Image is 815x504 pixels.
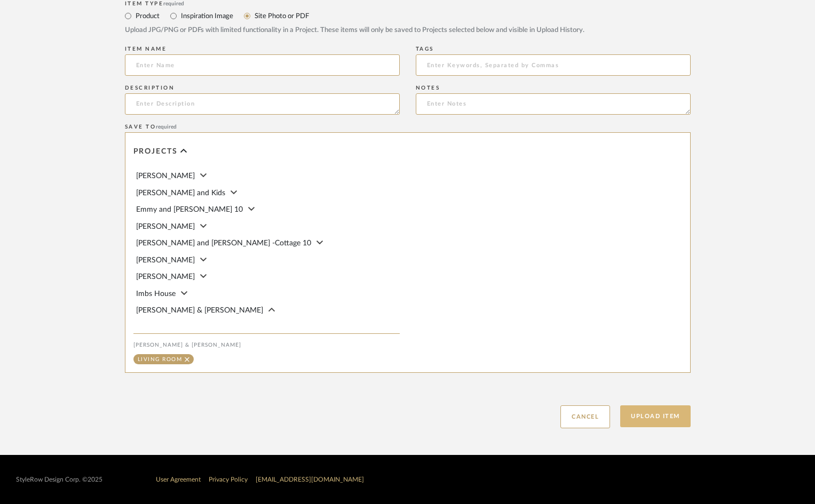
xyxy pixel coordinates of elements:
div: Description [125,85,400,91]
span: [PERSON_NAME] [136,172,195,180]
span: [PERSON_NAME] [136,257,195,264]
div: Notes [416,85,691,91]
input: Enter Keywords, Separated by Commas [416,54,691,76]
div: Save To [125,124,691,130]
span: [PERSON_NAME] [136,223,195,230]
div: Item name [125,46,400,52]
span: [PERSON_NAME] and [PERSON_NAME] -Cottage 10 [136,239,311,247]
span: Imbs House [136,290,176,298]
label: Inspiration Image [180,10,233,22]
label: Product [134,10,160,22]
div: Living Room [138,357,183,362]
span: [PERSON_NAME] [136,273,195,281]
div: Tags [416,46,691,52]
label: Site Photo or PDF [254,10,309,22]
span: [PERSON_NAME] & [PERSON_NAME] [136,307,263,314]
div: Upload JPG/PNG or PDFs with limited functionality in a Project. These items will only be saved to... [125,25,691,36]
input: Enter Name [125,54,400,76]
a: [EMAIL_ADDRESS][DOMAIN_NAME] [256,476,364,483]
mat-radio-group: Select item type [125,9,691,22]
span: required [163,1,184,6]
span: Emmy and [PERSON_NAME] 10 [136,206,243,213]
a: User Agreement [156,476,201,483]
span: [PERSON_NAME] and Kids [136,189,225,197]
div: Item Type [125,1,691,7]
div: StyleRow Design Corp. ©2025 [16,476,102,484]
span: required [156,124,177,130]
div: [PERSON_NAME] & [PERSON_NAME] [133,342,400,348]
button: Cancel [560,405,610,428]
span: Projects [133,147,178,156]
a: Privacy Policy [209,476,248,483]
button: Upload Item [620,405,691,427]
